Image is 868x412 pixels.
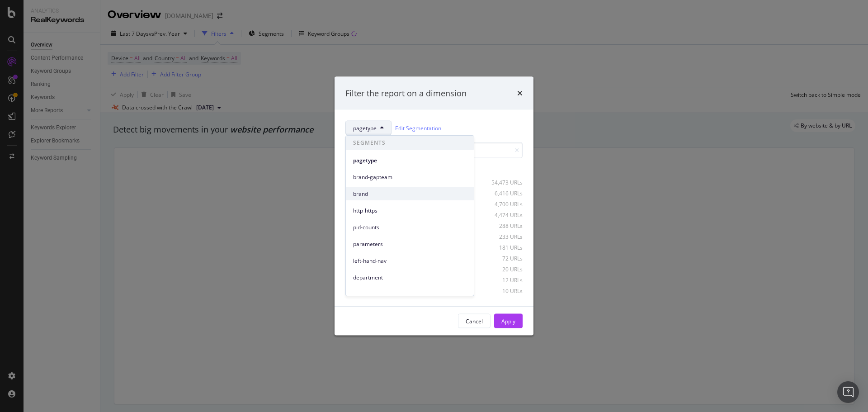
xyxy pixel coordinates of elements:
span: feature-shop [353,290,467,298]
span: pid-counts [353,223,467,232]
span: brand [353,190,467,198]
div: Open Intercom Messenger [837,381,859,403]
div: 12 URLs [478,276,523,284]
span: brand-gapteam [353,173,467,181]
button: Cancel [458,314,491,328]
div: Filter the report on a dimension [345,87,467,99]
div: 54,473 URLs [478,178,523,186]
button: pagetype [345,121,392,135]
div: 10 URLs [478,287,523,294]
div: 4,474 URLs [478,211,523,218]
a: Edit Segmentation [395,123,441,133]
div: 20 URLs [478,265,523,273]
div: Cancel [466,317,483,325]
div: Apply [501,317,515,325]
div: 233 URLs [478,232,523,240]
span: pagetype [353,156,467,165]
span: parameters [353,240,467,248]
div: 6,416 URLs [478,189,523,197]
button: Apply [494,314,523,328]
div: modal [335,76,533,336]
div: times [517,87,523,99]
span: SEGMENTS [346,136,474,150]
span: http-https [353,207,467,215]
div: 4,700 URLs [478,200,523,208]
span: department [353,274,467,282]
span: pagetype [353,124,377,132]
div: 181 URLs [478,243,523,251]
span: left-hand-nav [353,257,467,265]
div: 288 URLs [478,222,523,229]
div: 72 URLs [478,254,523,262]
